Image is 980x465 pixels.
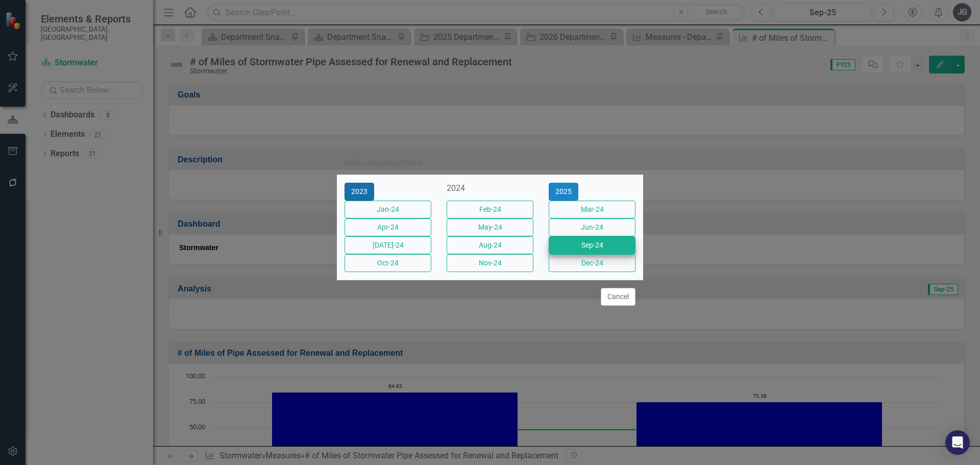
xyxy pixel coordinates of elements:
[447,201,533,218] button: Feb-24
[345,159,422,167] div: Select Reporting Period
[345,254,431,272] button: Oct-24
[345,218,431,236] button: Apr-24
[945,430,970,455] div: Open Intercom Messenger
[345,201,431,218] button: Jan-24
[549,201,635,218] button: Mar-24
[447,236,533,254] button: Aug-24
[447,218,533,236] button: May-24
[549,254,635,272] button: Dec-24
[601,288,635,306] button: Cancel
[345,236,431,254] button: [DATE]-24
[549,218,635,236] button: Jun-24
[447,254,533,272] button: Nov-24
[549,183,578,201] button: 2025
[345,183,374,201] button: 2023
[447,183,533,194] div: 2024
[549,236,635,254] button: Sep-24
